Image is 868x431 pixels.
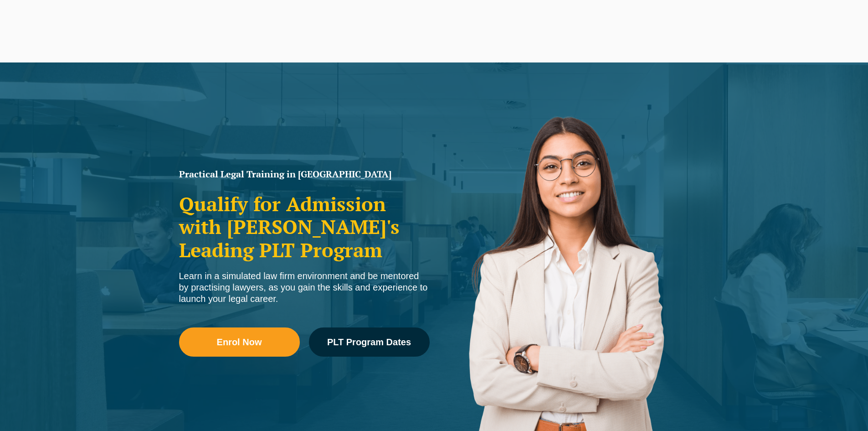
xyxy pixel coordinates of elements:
[217,338,262,347] span: Enrol Now
[309,327,430,357] a: PLT Program Dates
[179,270,430,305] div: Learn in a simulated law firm environment and be mentored by practising lawyers, as you gain the ...
[327,338,411,347] span: PLT Program Dates
[179,192,430,261] h2: Qualify for Admission with [PERSON_NAME]'s Leading PLT Program
[179,327,300,357] a: Enrol Now
[179,170,430,179] h1: Practical Legal Training in [GEOGRAPHIC_DATA]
